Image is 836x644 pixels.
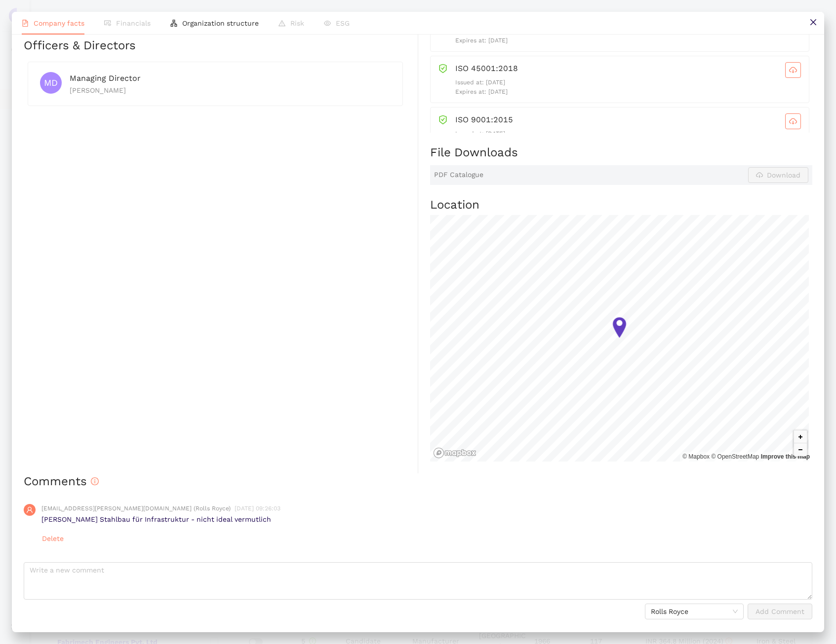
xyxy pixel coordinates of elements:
span: Delete [42,533,64,544]
p: Issued at: [DATE] [455,78,801,87]
span: eye [324,20,331,27]
h2: File Downloads [430,144,812,161]
span: info-circle [91,477,99,485]
button: Add Comment [748,604,812,619]
span: Rolls Royce [651,604,738,619]
h2: Comments [24,473,812,490]
button: cloud-download [785,113,801,129]
button: Zoom in [794,430,807,443]
a: Mapbox logo [433,447,477,459]
div: ISO 45001:2018 [455,62,801,78]
span: user [26,506,33,513]
button: Zoom out [794,443,807,456]
span: apartment [170,20,177,27]
div: [PERSON_NAME] [70,85,391,96]
span: safety-certificate [438,113,447,124]
h2: Location [430,197,812,214]
canvas: Map [430,215,809,462]
h2: Officers & Directors [24,37,406,54]
button: Delete [41,531,64,546]
button: cloud-download [785,62,801,78]
span: ESG [336,19,350,27]
p: [PERSON_NAME] Stahlbau für Infrastruktur - nicht ideal vermutlich [41,515,812,525]
span: [EMAIL_ADDRESS][PERSON_NAME][DOMAIN_NAME] (Rolls Royce) [41,504,235,513]
span: warning [279,20,285,27]
span: MD [44,72,58,94]
span: safety-certificate [438,62,447,73]
div: ISO 9001:2015 [455,113,801,129]
span: Financials [116,19,151,27]
span: [DATE] 09:26:03 [235,504,284,513]
span: PDF Catalogue [434,170,483,180]
span: cloud-download [786,117,800,125]
span: fund-view [104,20,111,27]
span: Risk [290,19,304,27]
span: close [809,18,817,26]
span: Company facts [34,19,84,27]
span: cloud-download [786,66,800,74]
p: Issued at: [DATE] [455,129,801,139]
span: Organization structure [182,19,259,27]
p: Expires at: [DATE] [455,36,801,45]
span: Managing Director [70,73,141,83]
p: Expires at: [DATE] [455,87,801,97]
button: close [802,12,824,34]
